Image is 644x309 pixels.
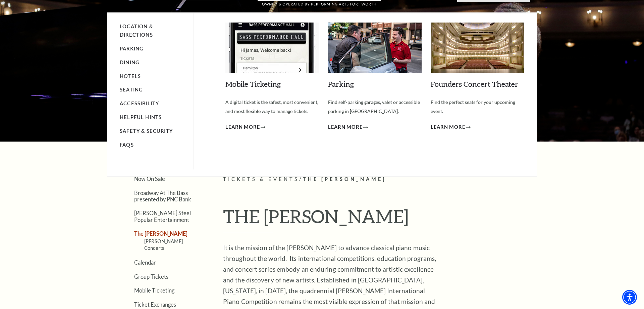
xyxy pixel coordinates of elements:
[431,23,524,73] img: Founders Concert Theater
[431,123,465,131] span: Learn More
[223,205,530,233] h1: THE [PERSON_NAME]
[134,210,191,223] a: [PERSON_NAME] Steel Popular Entertainment
[622,290,637,305] div: Accessibility Menu
[223,176,299,182] span: Tickets & Events
[431,79,518,88] a: Founders Concert Theater
[225,98,319,116] p: A digital ticket is the safest, most convenient, and most flexible way to manage tickets.
[134,287,174,294] a: Mobile Ticketing
[134,301,176,308] a: Ticket Exchanges
[134,259,156,266] a: Calendar
[328,23,422,73] img: Parking
[120,46,144,51] a: Parking
[120,73,141,79] a: Hotels
[303,176,386,182] span: The [PERSON_NAME]
[328,123,368,131] a: Learn More Parking
[225,123,260,131] span: Learn More
[120,142,134,148] a: FAQs
[134,190,191,202] a: Broadway At The Bass presented by PNC Bank
[134,230,187,237] a: The [PERSON_NAME]
[225,79,281,88] a: Mobile Ticketing
[328,79,354,88] a: Parking
[120,60,140,65] a: Dining
[144,238,183,251] a: [PERSON_NAME] Concerts
[120,87,143,92] a: Seating
[120,24,153,38] a: Location & Directions
[328,98,422,116] p: Find self-parking garages, valet or accessible parking in [GEOGRAPHIC_DATA].
[120,128,173,134] a: Safety & Security
[225,123,265,131] a: Learn More Mobile Ticketing
[134,273,168,280] a: Group Tickets
[431,98,524,116] p: Find the perfect seats for your upcoming event.
[223,175,530,184] p: /
[328,123,363,131] span: Learn More
[120,114,162,120] a: Helpful Hints
[431,123,471,131] a: Learn More Founders Concert Theater
[120,101,159,106] a: Accessibility
[134,176,165,182] a: Now On Sale
[225,23,319,73] img: Mobile Ticketing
